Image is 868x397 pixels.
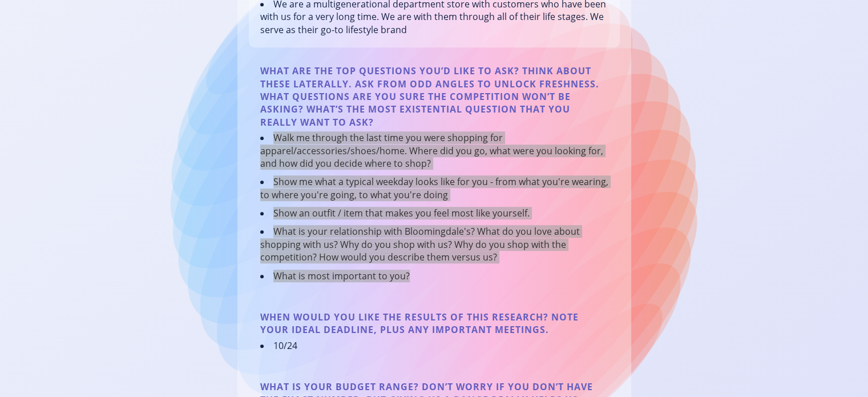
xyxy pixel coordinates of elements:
li: Show an outfit / item that makes you feel most like yourself. [260,207,608,219]
li: What is your relationship with Bloomingdale's? What do you love about shopping with us? Why do yo... [260,225,608,263]
li: Show me what a typical weekday looks like for you - from what you're wearing, to where you're goi... [260,175,608,201]
p: When would you like the results of this research? Note your ideal deadline, plus any important me... [260,311,608,336]
li: Walk me through the last time you were shopping for apparel/accessories/shoes/home. Where did you... [260,131,608,170]
li: What is most important to you? [260,270,608,282]
li: 10/24 [260,339,297,352]
p: What are the top questions you’d like to ask? Think about these laterally. Ask from odd angles to... [260,65,608,129]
